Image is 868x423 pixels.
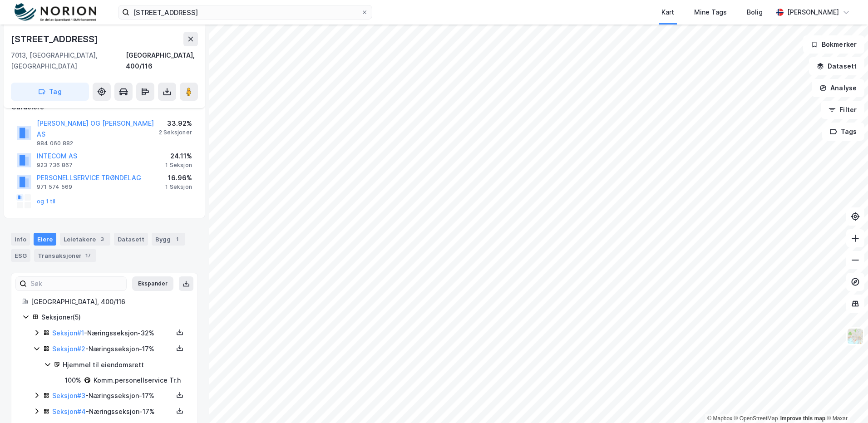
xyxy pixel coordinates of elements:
[41,312,187,323] div: Seksjoner ( 5 )
[159,118,192,129] div: 33.92%
[734,415,778,422] a: OpenStreetMap
[84,251,93,260] div: 17
[747,7,763,18] div: Bolig
[52,390,173,401] div: - Næringsseksjon - 17%
[52,328,173,339] div: - Næringsseksjon - 32%
[803,35,864,54] button: Bokmerker
[821,101,864,119] button: Filter
[98,235,107,244] div: 3
[126,50,198,72] div: [GEOGRAPHIC_DATA], 400/116
[60,233,110,246] div: Leietakere
[707,415,732,422] a: Mapbox
[34,233,56,246] div: Eiere
[52,344,173,354] div: - Næringsseksjon - 17%
[780,415,825,422] a: Improve this map
[52,406,173,417] div: - Næringsseksjon - 17%
[94,375,181,386] div: Komm.personellservice Tr.h
[63,359,187,370] div: Hjemmel til eiendomsrett
[173,235,182,244] div: 1
[822,123,864,141] button: Tags
[52,392,85,399] a: Seksjon#3
[65,375,81,386] div: 100%
[165,172,192,183] div: 16.96%
[809,57,864,75] button: Datasett
[152,233,185,246] div: Bygg
[823,379,868,423] iframe: Chat Widget
[52,345,85,353] a: Seksjon#2
[165,162,192,169] div: 1 Seksjon
[11,83,89,101] button: Tag
[132,276,173,291] button: Ekspander
[165,151,192,162] div: 24.11%
[129,5,361,19] input: Søk på adresse, matrikkel, gårdeiere, leietakere eller personer
[694,7,727,18] div: Mine Tags
[11,32,100,46] div: [STREET_ADDRESS]
[37,140,73,147] div: 984 060 882
[847,328,864,345] img: Z
[34,249,96,262] div: Transaksjoner
[812,79,864,97] button: Analyse
[787,7,839,18] div: [PERSON_NAME]
[31,296,187,307] div: [GEOGRAPHIC_DATA], 400/116
[15,3,96,22] img: norion-logo.80e7a08dc31c2e691866.png
[11,50,126,72] div: 7013, [GEOGRAPHIC_DATA], [GEOGRAPHIC_DATA]
[661,7,674,18] div: Kart
[165,183,192,191] div: 1 Seksjon
[11,233,30,246] div: Info
[52,408,86,415] a: Seksjon#4
[27,277,126,290] input: Søk
[37,162,73,169] div: 923 736 867
[11,249,30,262] div: ESG
[52,329,84,337] a: Seksjon#1
[114,233,148,246] div: Datasett
[159,129,192,136] div: 2 Seksjoner
[823,379,868,423] div: Kontrollprogram for chat
[37,183,72,191] div: 971 574 569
